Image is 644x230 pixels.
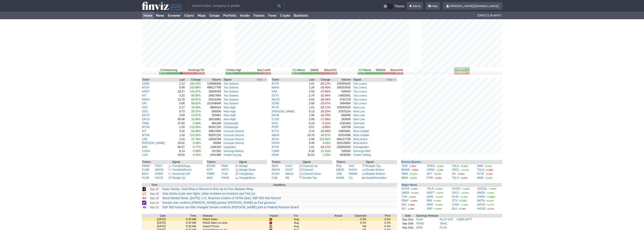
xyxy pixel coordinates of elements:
[272,98,280,101] a: WLDS
[272,138,279,141] a: ATCH
[249,172,254,175] span: Asc.
[336,164,342,167] a: ROL
[142,106,148,109] a: VGZ
[172,168,192,171] a: TrendlineResist.
[266,12,278,19] a: Forex
[272,106,279,109] a: ATYR
[401,160,421,163] a: Recent Quotes
[224,94,239,97] a: Top Gainers
[142,164,150,167] a: PMMF
[226,68,241,72] div: New High
[320,90,330,93] span: -37.66%
[190,82,201,85] span: 184.22%
[207,164,215,167] a: EPOW
[402,218,413,221] a: Sep 15/a
[162,187,253,191] a: Asian Stocks, Gold Rise to Record in Run-Up to Fed: Markets Wrap
[174,86,185,90] td: 0.99
[353,138,367,141] a: Most Active
[160,68,177,72] div: Advancing
[142,130,147,133] a: IHT
[353,134,369,137] a: Most Volatile
[402,187,409,190] a: NVDA
[224,149,244,152] a: Earnings Before
[452,199,457,202] a: STX
[142,86,149,89] a: ATCH
[427,176,433,179] a: PTIR
[239,176,256,179] a: TriangleDesc.
[162,206,299,209] a: S&P 500 futures are little changed Senate confirms [PERSON_NAME] pick to Federal Reserve Board
[272,122,278,125] a: EPIX
[416,226,422,229] a: EPM
[142,94,147,97] a: IHT
[182,12,196,19] a: Charts
[450,4,499,8] span: [PERSON_NAME][DOMAIN_NAME]
[452,168,460,171] a: ORCL
[272,118,279,121] a: CLSD
[452,164,459,167] a: TSLA
[440,222,447,225] a: TBHC
[427,203,433,206] a: WMT
[402,199,409,202] a: EBAY
[456,218,464,221] a: CSBR
[201,94,221,98] td: 28917669
[448,218,453,221] a: HITI
[272,78,304,82] th: Ticker
[440,218,447,221] a: RLGT
[427,172,432,175] a: SPY
[272,114,279,117] a: REVB
[142,145,148,148] a: ARE
[142,153,148,156] a: LGN
[188,2,284,10] input: Search ticker, company or profile
[142,149,150,152] a: CODA
[465,218,472,221] a: OPTT
[272,172,279,175] a: KCSH
[224,130,244,133] a: Unusual Volume
[199,69,204,71] span: 2756
[224,118,236,121] a: New High
[452,172,456,175] a: SH
[142,122,150,125] a: TRML
[268,69,271,71] span: 94
[272,102,280,105] a: ZONE
[353,86,367,89] a: Top Losers
[329,72,337,74] div: 41.7%
[160,72,167,74] div: 46.7%
[196,12,207,19] a: Maps
[256,78,267,82] button: Signals interval
[174,78,185,82] th: Last
[272,164,278,167] a: IBDS
[402,172,408,175] a: NBIS
[174,90,185,94] td: 18.27
[402,226,413,229] a: Sep 16/a
[304,101,315,106] td: 2.68
[303,164,318,167] a: Channel Up
[224,78,232,82] span: Signal
[366,176,387,179] a: Head&Shoulders
[142,102,147,105] a: OPI
[221,172,228,175] a: TUSI
[239,168,256,171] a: Wedge Down
[477,12,501,19] span: [DATE] 12:30 AM ET
[452,191,460,194] a: ORCL
[162,196,281,200] a: Stock Market News, [DATE]: U.S. Reaches Outline of TikTok Deal; S&P 500 Hits Record
[402,164,407,167] a: TEM
[142,172,149,175] a: BKUI
[402,168,410,171] a: BMNR
[353,153,371,156] a: Insider Selling
[207,176,213,179] a: MGF
[142,98,150,101] a: NAOV
[285,172,293,175] a: WALD
[142,134,150,137] a: MTVA
[353,90,367,93] a: Top Losers
[224,145,236,148] a: Upgrades
[452,176,459,179] a: TSLS
[331,78,351,82] th: Volume
[226,69,230,71] span: 264
[174,113,185,117] td: 3.59
[272,125,279,129] a: PPBT
[174,82,185,86] td: 2.12
[201,106,221,110] td: 8805014
[224,141,244,144] a: Unusual Volume
[477,164,483,167] a: IWM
